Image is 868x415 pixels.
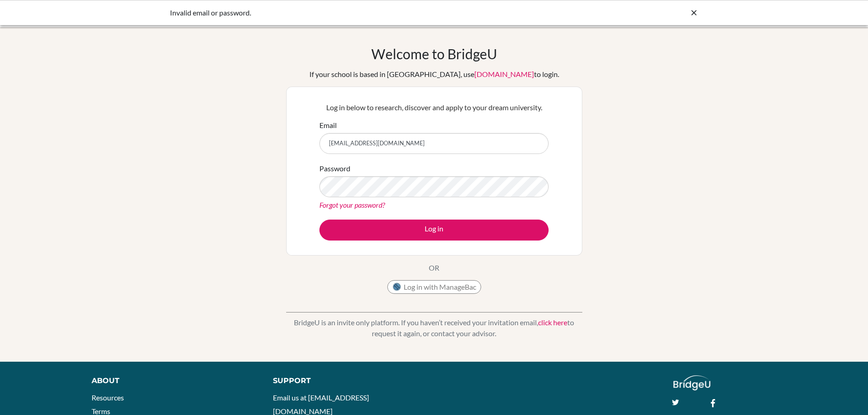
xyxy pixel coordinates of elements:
p: BridgeU is an invite only platform. If you haven’t received your invitation email, to request it ... [286,317,582,339]
a: Forgot your password? [319,200,385,209]
a: [DOMAIN_NAME] [474,70,534,78]
h1: Welcome to BridgeU [371,46,497,62]
button: Log in with ManageBac [387,280,481,294]
div: About [92,375,252,386]
button: Log in [319,220,549,241]
p: Log in below to research, discover and apply to your dream university. [319,102,549,113]
a: Resources [92,393,124,402]
a: click here [538,318,567,327]
img: logo_white@2x-f4f0deed5e89b7ecb1c2cc34c3e3d731f90f0f143d5ea2071677605dd97b5244.png [673,375,710,390]
label: Password [319,163,350,174]
div: If your school is based in [GEOGRAPHIC_DATA], use to login. [309,69,559,80]
label: Email [319,120,337,131]
div: Support [273,375,423,386]
div: Invalid email or password. [170,7,562,18]
p: OR [429,262,439,273]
